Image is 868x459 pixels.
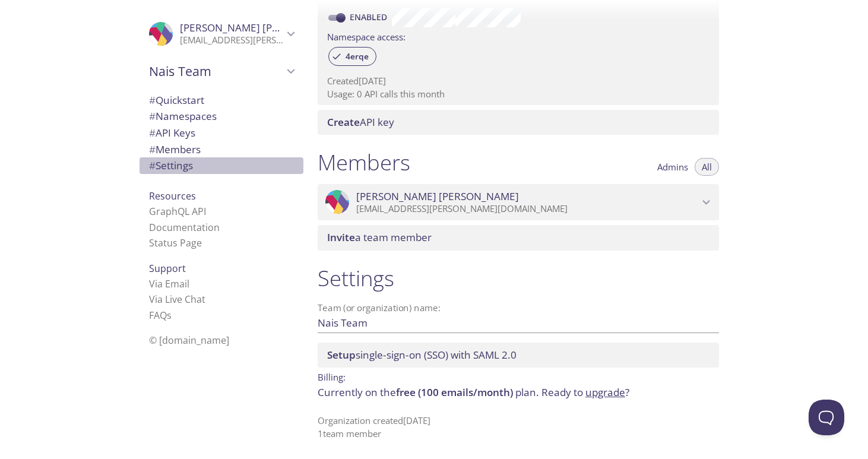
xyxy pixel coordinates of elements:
[356,190,519,203] span: [PERSON_NAME] [PERSON_NAME]
[327,75,709,87] p: Created [DATE]
[650,158,695,176] button: Admins
[149,109,217,123] span: Namespaces
[327,88,709,100] p: Usage: 0 API calls this month
[318,265,719,292] h1: Settings
[149,109,156,123] span: #
[149,277,189,290] a: Via Email
[140,141,303,158] div: Members
[149,236,202,249] a: Status Page
[149,143,156,156] span: #
[695,158,719,176] button: All
[149,143,201,156] span: Members
[167,309,172,322] span: s
[149,159,193,172] span: Settings
[318,110,719,135] div: Create API Key
[140,125,303,141] div: API Keys
[338,51,376,62] span: 4erqe
[318,225,719,250] div: Invite a team member
[149,93,156,107] span: #
[149,334,229,347] span: © [DOMAIN_NAME]
[327,230,355,244] span: Invite
[180,34,283,46] p: [EMAIL_ADDRESS][PERSON_NAME][DOMAIN_NAME]
[327,348,517,362] span: single-sign-on (SSO) with SAML 2.0
[809,400,844,435] iframe: Help Scout Beacon - Open
[327,115,394,129] span: API key
[140,157,303,174] div: Team Settings
[327,27,406,45] label: Namespace access:
[149,93,204,107] span: Quickstart
[318,368,719,385] p: Billing:
[149,126,156,140] span: #
[149,126,195,140] span: API Keys
[318,414,719,440] p: Organization created [DATE] 1 team member
[140,14,303,53] div: Łukasz Kołodziejczyk
[318,343,719,368] div: Setup SSO
[149,63,283,80] span: Nais Team
[149,189,196,202] span: Resources
[585,385,625,399] a: upgrade
[140,108,303,125] div: Namespaces
[149,309,172,322] a: FAQ
[140,92,303,109] div: Quickstart
[318,184,719,221] div: Łukasz Kołodziejczyk
[149,262,186,275] span: Support
[327,115,360,129] span: Create
[318,149,410,176] h1: Members
[140,56,303,87] div: Nais Team
[149,221,220,234] a: Documentation
[328,47,376,66] div: 4erqe
[356,203,699,215] p: [EMAIL_ADDRESS][PERSON_NAME][DOMAIN_NAME]
[149,205,206,218] a: GraphQL API
[149,159,156,172] span: #
[318,303,441,312] label: Team (or organization) name:
[149,293,205,306] a: Via Live Chat
[327,348,356,362] span: Setup
[327,230,432,244] span: a team member
[180,21,343,34] span: [PERSON_NAME] [PERSON_NAME]
[541,385,629,399] span: Ready to ?
[396,385,513,399] span: free (100 emails/month)
[318,385,719,400] p: Currently on the plan.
